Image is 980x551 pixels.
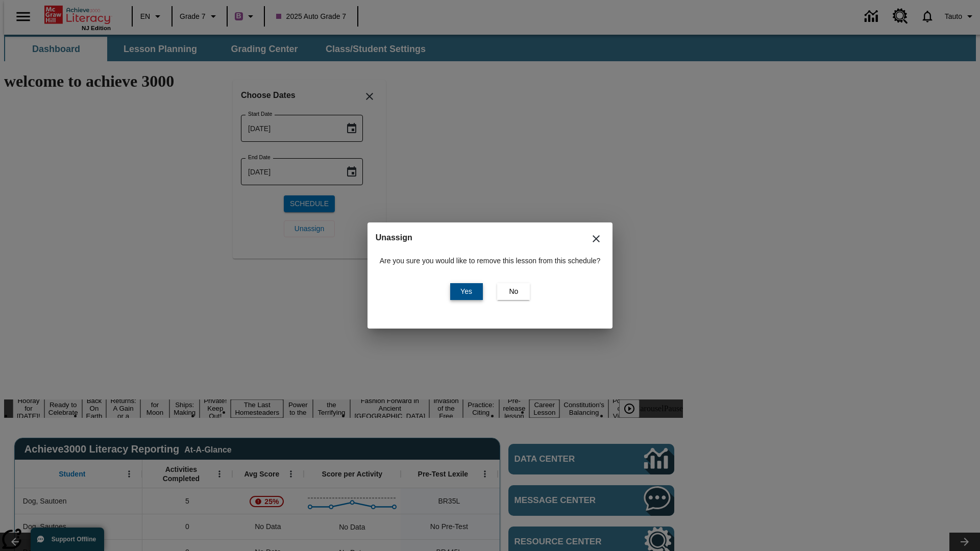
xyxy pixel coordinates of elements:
h2: Unassign [376,231,605,245]
button: No [497,283,530,300]
span: Yes [460,286,472,297]
span: No [509,286,518,297]
p: Are you sure you would like to remove this lesson from this schedule? [380,256,601,266]
button: Yes [450,283,483,300]
button: Close [584,227,608,251]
